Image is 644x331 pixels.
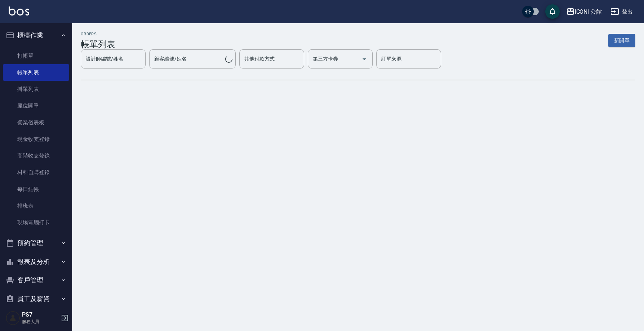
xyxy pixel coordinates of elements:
[3,26,69,45] button: 櫃檯作業
[575,7,602,16] div: ICONI 公館
[3,131,69,147] a: 現金收支登錄
[3,181,69,198] a: 每日結帳
[3,252,69,271] button: 報表及分析
[563,4,605,19] button: ICONI 公館
[6,311,20,325] img: Person
[22,311,59,318] h5: PS7
[3,81,69,97] a: 掛單列表
[81,39,115,49] h3: 帳單列表
[3,290,69,308] button: 員工及薪資
[22,318,59,325] p: 服務人員
[3,198,69,214] a: 排班表
[3,147,69,164] a: 高階收支登錄
[545,4,560,19] button: save
[3,64,69,81] a: 帳單列表
[608,34,635,47] button: 新開單
[3,97,69,114] a: 座位開單
[3,114,69,131] a: 營業儀表板
[3,234,69,252] button: 預約管理
[3,164,69,181] a: 材料自購登錄
[81,32,115,36] h2: ORDERS
[608,5,635,18] button: 登出
[3,48,69,64] a: 打帳單
[3,271,69,290] button: 客戶管理
[359,53,370,65] button: Open
[608,37,635,44] a: 新開單
[9,6,29,16] img: Logo
[3,214,69,231] a: 現場電腦打卡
